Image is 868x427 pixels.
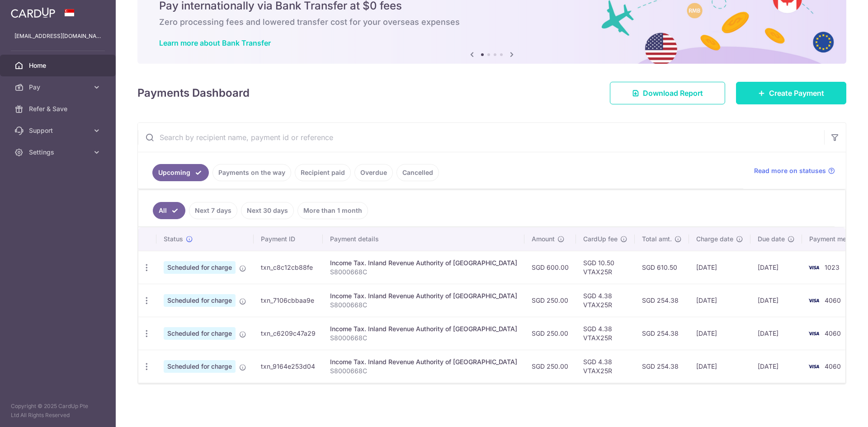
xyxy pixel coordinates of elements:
p: S8000668C [330,300,517,310]
span: 4060 [825,362,841,370]
a: Payments on the way [212,164,291,181]
span: 4060 [825,329,841,337]
td: [DATE] [689,317,750,350]
th: Payment details [323,227,524,251]
a: Cancelled [396,164,439,181]
td: SGD 254.38 [635,317,689,350]
td: SGD 4.38 VTAX25R [576,284,635,317]
img: CardUp [11,7,55,18]
span: Scheduled for charge [164,327,236,340]
td: SGD 610.50 [635,251,689,284]
span: Settings [29,148,89,157]
img: Bank Card [805,361,823,372]
span: Home [29,61,89,70]
span: Support [29,126,89,135]
p: S8000668C [330,366,517,375]
td: SGD 4.38 VTAX25R [576,350,635,383]
a: Download Report [610,82,725,104]
span: 4060 [825,296,841,304]
span: Due date [758,235,785,244]
span: Create Payment [769,88,824,99]
th: Payment ID [254,227,323,251]
span: Charge date [696,235,733,244]
span: Scheduled for charge [164,294,236,307]
span: Refer & Save [29,104,89,113]
a: Create Payment [736,82,846,104]
td: SGD 250.00 [524,350,576,383]
span: Total amt. [642,235,672,244]
a: Recipient paid [295,164,351,181]
h6: Zero processing fees and lowered transfer cost for your overseas expenses [159,17,825,28]
td: SGD 250.00 [524,284,576,317]
span: Scheduled for charge [164,360,236,373]
td: SGD 250.00 [524,317,576,350]
td: txn_9164e253d04 [254,350,323,383]
span: Scheduled for charge [164,261,236,274]
td: [DATE] [750,251,802,284]
td: [DATE] [750,317,802,350]
span: Status [164,235,183,244]
span: Read more on statuses [754,166,826,175]
td: txn_7106cbbaa9e [254,284,323,317]
a: Read more on statuses [754,166,835,175]
span: Download Report [643,88,703,99]
td: txn_c8c12cb88fe [254,251,323,284]
td: SGD 4.38 VTAX25R [576,317,635,350]
div: Income Tax. Inland Revenue Authority of [GEOGRAPHIC_DATA] [330,291,517,300]
span: Pay [29,83,89,92]
a: Upcoming [152,164,209,181]
span: Amount [532,235,555,244]
td: SGD 600.00 [524,251,576,284]
img: Bank Card [805,328,823,339]
td: [DATE] [689,350,750,383]
img: Bank Card [805,262,823,273]
img: Bank Card [805,295,823,306]
a: Overdue [354,164,393,181]
div: Income Tax. Inland Revenue Authority of [GEOGRAPHIC_DATA] [330,258,517,267]
input: Search by recipient name, payment id or reference [138,123,824,152]
td: SGD 254.38 [635,284,689,317]
td: SGD 254.38 [635,350,689,383]
td: [DATE] [750,284,802,317]
p: [EMAIL_ADDRESS][DOMAIN_NAME] [14,32,101,41]
a: Learn more about Bank Transfer [159,38,271,47]
p: S8000668C [330,333,517,343]
td: [DATE] [750,350,802,383]
span: 1023 [825,263,840,271]
td: txn_c6209c47a29 [254,317,323,350]
a: Next 7 days [189,202,237,219]
a: All [153,202,185,219]
td: [DATE] [689,284,750,317]
td: SGD 10.50 VTAX25R [576,251,635,284]
td: [DATE] [689,251,750,284]
span: CardUp fee [583,235,618,244]
p: S8000668C [330,267,517,277]
div: Income Tax. Inland Revenue Authority of [GEOGRAPHIC_DATA] [330,324,517,333]
div: Income Tax. Inland Revenue Authority of [GEOGRAPHIC_DATA] [330,357,517,366]
h4: Payments Dashboard [137,85,250,101]
a: More than 1 month [297,202,368,219]
a: Next 30 days [241,202,294,219]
